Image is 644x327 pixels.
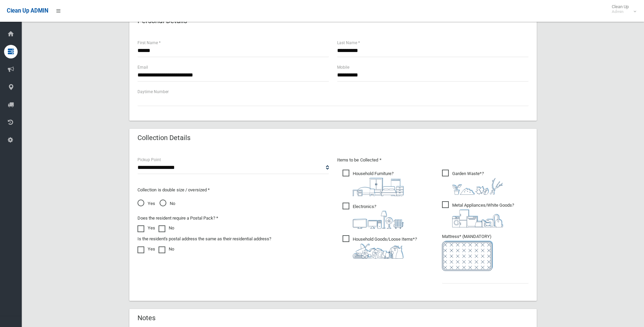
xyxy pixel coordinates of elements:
[129,131,199,144] header: Collection Details
[452,171,503,195] i: ?
[137,245,155,253] label: Yes
[337,156,529,164] p: Items to be Collected *
[353,237,417,259] i: ?
[353,211,404,229] img: 394712a680b73dbc3d2a6a3a7ffe5a07.png
[137,224,155,232] label: Yes
[442,234,529,271] span: Mattress* (MANDATORY)
[353,178,404,196] img: aa9efdbe659d29b613fca23ba79d85cb.png
[612,9,629,14] small: Admin
[442,201,514,227] span: Metal Appliances/White Goods
[7,7,48,14] span: Clean Up ADMIN
[159,245,174,253] label: No
[608,4,636,14] span: Clean Up
[353,204,404,229] i: ?
[160,200,175,208] span: No
[343,170,404,196] span: Household Furniture
[137,186,329,194] p: Collection is double size / oversized *
[343,235,417,259] span: Household Goods/Loose Items*
[137,200,155,208] span: Yes
[137,235,271,243] label: Is the resident's postal address the same as their residential address?
[452,178,503,195] img: 4fd8a5c772b2c999c83690221e5242e0.png
[442,241,493,271] img: e7408bece873d2c1783593a074e5cb2f.png
[343,203,404,229] span: Electronics
[129,311,164,325] header: Notes
[137,214,218,222] label: Does the resident require a Postal Pack? *
[452,209,503,227] img: 36c1b0289cb1767239cdd3de9e694f19.png
[353,171,404,196] i: ?
[452,203,514,227] i: ?
[353,243,404,259] img: b13cc3517677393f34c0a387616ef184.png
[159,224,174,232] label: No
[442,170,503,195] span: Garden Waste*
